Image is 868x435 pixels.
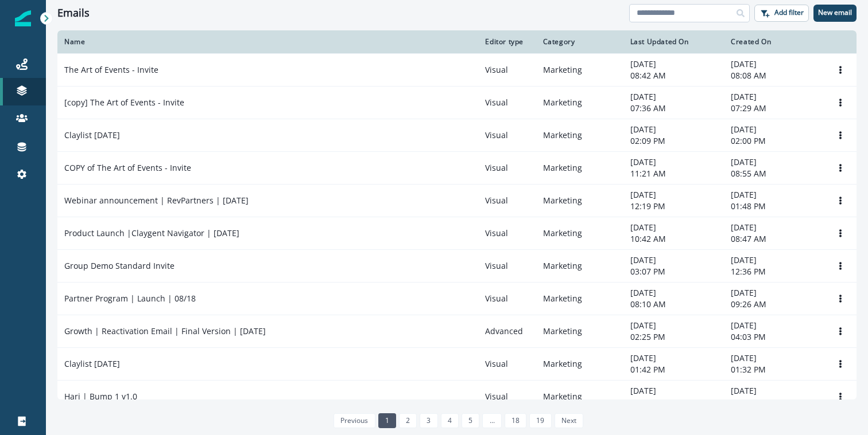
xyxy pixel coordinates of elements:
[731,364,817,375] p: 01:32 PM
[731,37,817,46] div: Created On
[731,201,817,212] p: 01:48 PM
[630,37,717,46] div: Last Updated On
[731,287,817,299] p: [DATE]
[731,70,817,81] p: 08:08 AM
[478,217,536,249] td: Visual
[630,201,717,212] p: 12:19 PM
[831,127,850,144] button: Options
[630,287,717,299] p: [DATE]
[731,156,817,168] p: [DATE]
[64,97,184,108] p: [copy] The Art of Events - Invite
[630,299,717,310] p: 08:10 AM
[536,217,623,249] td: Marketing
[831,94,850,111] button: Options
[731,397,817,408] p: 02:37 PM
[57,217,857,249] a: Product Launch |Claygent Navigator | [DATE]VisualMarketing[DATE]10:42 AM[DATE]08:47 AMOptions
[462,413,479,428] a: Page 5
[478,249,536,282] td: Visual
[731,124,817,135] p: [DATE]
[331,413,583,428] ul: Pagination
[831,225,850,242] button: Options
[731,352,817,364] p: [DATE]
[478,315,536,347] td: Advanced
[64,358,120,370] p: Claylist [DATE]
[536,380,623,413] td: Marketing
[731,320,817,331] p: [DATE]
[536,282,623,315] td: Marketing
[536,53,623,86] td: Marketing
[831,61,850,79] button: Options
[64,260,175,272] p: Group Demo Standard Invite
[630,320,717,331] p: [DATE]
[57,249,857,282] a: Group Demo Standard InviteVisualMarketing[DATE]03:07 PM[DATE]12:36 PMOptions
[630,156,717,168] p: [DATE]
[731,385,817,397] p: [DATE]
[630,254,717,266] p: [DATE]
[630,397,717,408] p: 03:04 PM
[399,413,417,428] a: Page 2
[731,168,817,179] p: 08:55 AM
[478,282,536,315] td: Visual
[630,103,717,114] p: 07:36 AM
[536,119,623,151] td: Marketing
[630,58,717,70] p: [DATE]
[478,184,536,217] td: Visual
[478,119,536,151] td: Visual
[731,222,817,233] p: [DATE]
[478,347,536,380] td: Visual
[731,254,817,266] p: [DATE]
[57,151,857,184] a: COPY of The Art of Events - InviteVisualMarketing[DATE]11:21 AM[DATE]08:55 AMOptions
[731,299,817,310] p: 09:26 AM
[831,290,850,307] button: Options
[731,189,817,201] p: [DATE]
[630,124,717,135] p: [DATE]
[15,10,31,26] img: Inflection
[536,347,623,380] td: Marketing
[57,184,857,217] a: Webinar announcement | RevPartners | [DATE]VisualMarketing[DATE]12:19 PM[DATE]01:48 PMOptions
[543,37,617,46] div: Category
[64,162,191,174] p: COPY of The Art of Events - Invite
[818,9,852,17] p: New email
[57,53,857,86] a: The Art of Events - InviteVisualMarketing[DATE]08:42 AM[DATE]08:08 AMOptions
[831,257,850,275] button: Options
[57,7,90,19] h1: Emails
[478,151,536,184] td: Visual
[731,58,817,70] p: [DATE]
[831,355,850,373] button: Options
[630,222,717,233] p: [DATE]
[630,385,717,397] p: [DATE]
[478,380,536,413] td: Visual
[630,331,717,343] p: 02:25 PM
[630,135,717,147] p: 02:09 PM
[64,195,249,206] p: Webinar announcement | RevPartners | [DATE]
[505,413,526,428] a: Page 18
[630,189,717,201] p: [DATE]
[64,37,471,46] div: Name
[485,37,529,46] div: Editor type
[731,233,817,245] p: 08:47 AM
[630,266,717,277] p: 03:07 PM
[536,315,623,347] td: Marketing
[57,347,857,380] a: Claylist [DATE]VisualMarketing[DATE]01:42 PM[DATE]01:32 PMOptions
[731,91,817,103] p: [DATE]
[774,9,804,17] p: Add filter
[64,391,137,402] p: Hari | Bump 1 v1.0
[64,130,120,141] p: Claylist [DATE]
[630,91,717,103] p: [DATE]
[831,192,850,209] button: Options
[536,86,623,119] td: Marketing
[57,86,857,119] a: [copy] The Art of Events - InviteVisualMarketing[DATE]07:36 AM[DATE]07:29 AMOptions
[64,326,266,337] p: Growth | Reactivation Email | Final Version | [DATE]
[831,323,850,340] button: Options
[630,233,717,245] p: 10:42 AM
[630,168,717,179] p: 11:21 AM
[731,103,817,114] p: 07:29 AM
[529,413,551,428] a: Page 19
[478,86,536,119] td: Visual
[813,5,857,22] button: New email
[555,413,583,428] a: Next page
[57,315,857,347] a: Growth | Reactivation Email | Final Version | [DATE]AdvancedMarketing[DATE]02:25 PM[DATE]04:03 PM...
[57,119,857,151] a: Claylist [DATE]VisualMarketing[DATE]02:09 PM[DATE]02:00 PMOptions
[630,352,717,364] p: [DATE]
[64,228,239,239] p: Product Launch |Claygent Navigator | [DATE]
